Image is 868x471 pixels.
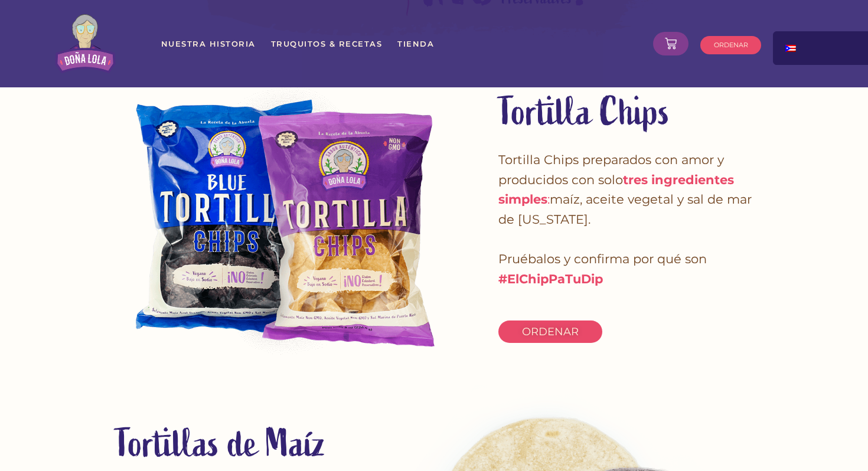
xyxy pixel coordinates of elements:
span: maíz, aceite vegetal y sal de mar de [US_STATE]​. [498,192,752,227]
span: ORDENAR [714,42,748,48]
a: Tienda [397,33,435,54]
span: Pruébalos y confirma por qué son [498,251,707,266]
strong: #ElChipPaTuDip [498,272,603,286]
nav: Menu [161,33,637,54]
h2: Tortilla Chips [498,86,752,138]
img: Doña Lola Chips New Bags Combo [97,67,481,362]
a: Ordenar [498,320,602,343]
span: : [547,192,550,207]
span: Tortilla Chips preparados con amor y producidos con solo [498,152,724,187]
a: Truquitos & Recetas [270,33,383,54]
span: Ordenar [522,326,579,337]
img: Spanish [785,45,796,52]
h2: Tortillas de Maíz [115,418,383,470]
a: ORDENAR [700,36,761,54]
a: Nuestra Historia [161,33,256,54]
